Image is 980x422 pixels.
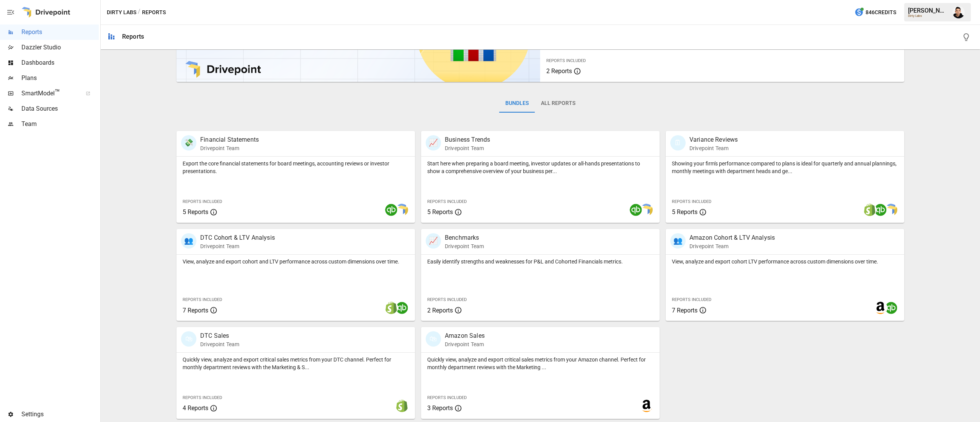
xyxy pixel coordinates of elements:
div: 🛍 [426,331,441,347]
span: Data Sources [21,104,99,113]
div: 🗓 [670,135,686,150]
img: quickbooks [396,302,408,314]
img: amazon [874,302,887,314]
button: 846Credits [851,5,899,20]
p: Amazon Sales [445,331,485,340]
div: 📈 [426,233,441,249]
p: Easily identify strengths and weaknesses for P&L and Cohorted Financials metrics. [427,258,653,265]
span: 2 Reports [546,67,572,75]
span: 4 Reports [183,404,208,412]
img: quickbooks [874,204,887,216]
div: [PERSON_NAME] [908,7,948,14]
div: Reports [122,33,144,40]
p: Benchmarks [445,233,484,242]
span: Dazzler Studio [21,43,99,52]
p: Showing your firm's performance compared to plans is ideal for quarterly and annual plannings, mo... [672,160,898,175]
img: shopify [396,400,408,412]
p: Drivepoint Team [445,144,490,152]
span: Reports Included [672,199,711,204]
button: Francisco Sanchez [948,2,969,23]
span: Reports Included [183,297,222,302]
button: Bundles [499,94,535,113]
p: DTC Sales [200,331,239,340]
span: Settings [21,410,99,419]
span: Plans [21,74,99,83]
span: 5 Reports [183,208,208,216]
span: Reports Included [546,58,586,63]
p: Start here when preparing a board meeting, investor updates or all-hands presentations to show a ... [427,160,653,175]
p: Quickly view, analyze and export critical sales metrics from your DTC channel. Perfect for monthl... [183,356,409,371]
p: Drivepoint Team [689,242,775,250]
p: Drivepoint Team [200,242,275,250]
span: ™ [55,88,60,97]
p: Financial Statements [200,135,259,144]
p: Drivepoint Team [445,242,484,250]
span: Dashboards [21,58,99,67]
img: quickbooks [885,302,897,314]
p: Business Trends [445,135,490,144]
div: 👥 [181,233,196,249]
span: Reports [21,28,99,37]
div: 📈 [426,135,441,150]
span: 5 Reports [672,208,697,216]
div: 🛍 [181,331,196,347]
span: SmartModel [21,89,77,98]
p: Amazon Cohort & LTV Analysis [689,233,775,242]
span: Reports Included [183,395,222,400]
span: 7 Reports [183,307,208,314]
p: Export the core financial statements for board meetings, accounting reviews or investor presentat... [183,160,409,175]
span: Reports Included [427,199,467,204]
span: Reports Included [183,199,222,204]
img: smart model [396,204,408,216]
p: Drivepoint Team [445,340,485,348]
span: Reports Included [672,297,711,302]
p: Variance Reviews [689,135,738,144]
span: 2 Reports [427,307,453,314]
span: 7 Reports [672,307,697,314]
p: Drivepoint Team [200,144,259,152]
span: 846 Credits [866,8,896,17]
p: Drivepoint Team [200,340,239,348]
div: Dirty Labs [908,14,948,18]
span: Reports Included [427,395,467,400]
img: Francisco Sanchez [952,6,965,18]
div: / [138,8,140,17]
p: DTC Cohort & LTV Analysis [200,233,275,242]
img: shopify [864,204,876,216]
div: 👥 [670,233,686,249]
span: Team [21,119,99,129]
button: All Reports [535,94,581,113]
img: amazon [640,400,653,412]
span: 3 Reports [427,404,453,412]
p: View, analyze and export cohort and LTV performance across custom dimensions over time. [183,258,409,265]
img: smart model [885,204,897,216]
span: 5 Reports [427,208,453,216]
img: shopify [385,302,397,314]
p: View, analyze and export cohort LTV performance across custom dimensions over time. [672,258,898,265]
div: 💸 [181,135,196,150]
p: Drivepoint Team [689,144,738,152]
img: quickbooks [385,204,397,216]
img: smart model [640,204,653,216]
p: Quickly view, analyze and export critical sales metrics from your Amazon channel. Perfect for mon... [427,356,653,371]
button: Dirty Labs [107,8,136,17]
img: quickbooks [630,204,642,216]
span: Reports Included [427,297,467,302]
